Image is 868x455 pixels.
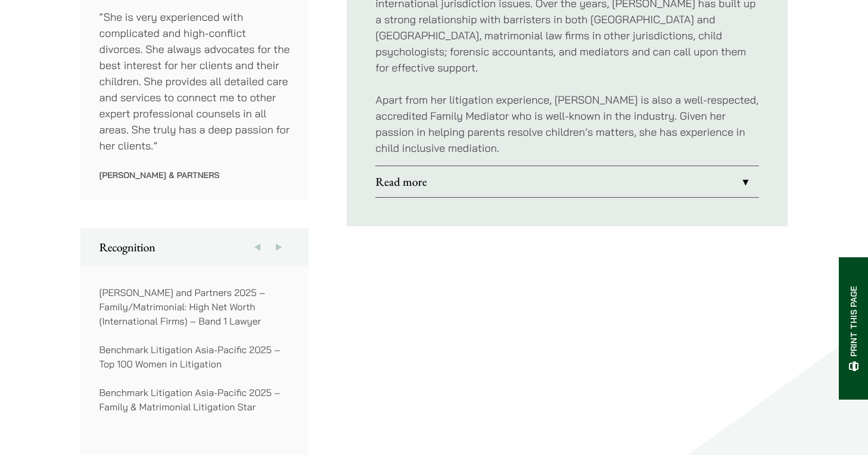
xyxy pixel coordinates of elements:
p: Benchmark Litigation Asia-Pacific 2025 – Top 100 Women in Litigation [99,342,290,371]
p: [PERSON_NAME] and Partners 2025 – Family/Matrimonial: High Net Worth (International Firms) – Band... [99,285,290,328]
button: Next [268,228,290,266]
h2: Recognition [99,240,290,254]
button: Previous [247,228,268,266]
a: Read more [375,166,759,197]
p: [PERSON_NAME] & Partners [99,170,290,180]
p: Benchmark Litigation Asia-Pacific 2025 – Family & Matrimonial Litigation Star [99,385,290,414]
p: Apart from her litigation experience, [PERSON_NAME] is also a well-respected, accredited Family M... [375,92,759,156]
p: “She is very experienced with complicated and high-conflict divorces. She always advocates for th... [99,9,290,154]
